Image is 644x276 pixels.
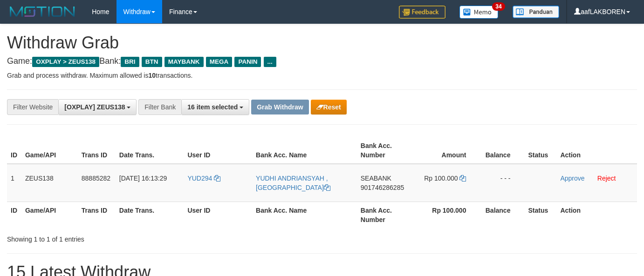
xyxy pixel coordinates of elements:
[264,57,276,67] span: ...
[187,175,212,182] span: YUD294
[251,100,308,114] button: Grab Withdraw
[7,231,261,244] div: Showing 1 to 1 of 1 entries
[78,137,116,164] th: Trans ID
[181,99,249,115] button: 16 item selected
[7,5,78,19] img: MOTION_logo.png
[7,57,637,66] h4: Game: Bank:
[480,137,524,164] th: Balance
[164,57,204,67] span: MAYBANK
[21,137,78,164] th: Game/API
[184,137,252,164] th: User ID
[142,57,162,67] span: BTN
[7,99,58,115] div: Filter Website
[513,6,559,18] img: panduan.png
[148,72,156,79] strong: 10
[413,137,480,164] th: Amount
[187,175,220,182] a: YUD294
[32,57,99,67] span: OXPLAY > ZEUS138
[413,202,480,228] th: Rp 100.000
[560,175,584,182] a: Approve
[7,137,21,164] th: ID
[252,137,357,164] th: Bank Acc. Name
[58,99,137,115] button: [OXPLAY] ZEUS138
[206,57,233,67] span: MEGA
[78,202,116,228] th: Trans ID
[361,175,391,182] span: SEABANK
[459,175,466,182] a: Copy 100000 to clipboard
[480,202,524,228] th: Balance
[21,202,78,228] th: Game/API
[357,137,413,164] th: Bank Acc. Number
[256,175,330,191] a: YUDHI ANDRIANSYAH , [GEOGRAPHIC_DATA]
[399,6,445,19] img: Feedback.jpg
[64,103,125,111] span: [OXPLAY] ZEUS138
[119,175,167,182] span: [DATE] 16:13:29
[252,202,357,228] th: Bank Acc. Name
[7,164,21,202] td: 1
[121,57,139,67] span: BRI
[311,100,347,114] button: Reset
[187,103,238,111] span: 16 item selected
[7,71,637,80] p: Grab and process withdraw. Maximum allowed is transactions.
[184,202,252,228] th: User ID
[82,175,110,182] span: 88885282
[138,99,181,115] div: Filter Bank
[116,202,184,228] th: Date Trans.
[21,164,78,202] td: ZEUS138
[524,137,556,164] th: Status
[459,6,499,19] img: Button%20Memo.svg
[361,184,404,191] span: Copy 901746286285 to clipboard
[357,202,413,228] th: Bank Acc. Number
[7,34,637,52] h1: Withdraw Grab
[492,2,505,11] span: 34
[480,164,524,202] td: - - -
[556,137,637,164] th: Action
[424,175,458,182] span: Rp 100.000
[116,137,184,164] th: Date Trans.
[7,202,21,228] th: ID
[597,175,616,182] a: Reject
[524,202,556,228] th: Status
[556,202,637,228] th: Action
[234,57,261,67] span: PANIN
